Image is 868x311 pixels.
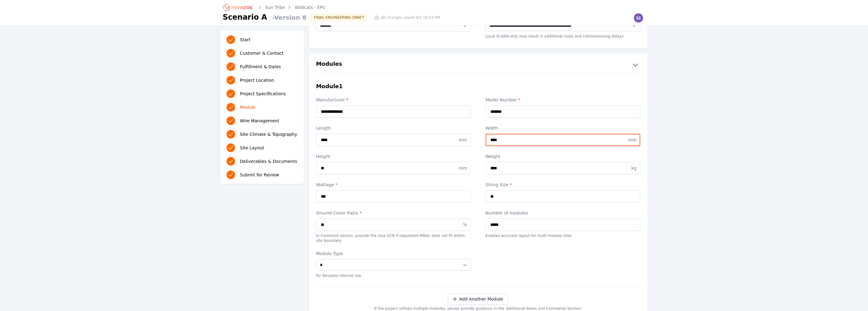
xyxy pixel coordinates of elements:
h1: Scenario A [223,12,267,22]
span: Deliverables & Documents [240,158,298,164]
div: FINAL ENGINEERING DRAFT [311,14,367,21]
h3: Module 1 [316,82,343,91]
label: Height [316,153,471,159]
span: - Version 8 [270,13,306,22]
label: Model Number [486,97,640,103]
span: All changes saved at 1:10:53 PM [381,15,440,20]
label: Width [486,125,640,131]
span: Fulfillment & Dates [240,64,281,70]
span: Project Specifications [240,91,286,97]
button: Add Another Module [448,293,508,305]
nav: Progress [227,34,298,180]
a: Sun Tribe [265,4,285,10]
span: Wire Management [240,118,279,124]
p: In Comment section, provide the max GCR if requested MWdc does not fit within site boundary [316,233,471,243]
h2: Modules [316,60,342,69]
label: Ground Cover Ratio [316,210,471,216]
p: Enables accurate layout for multi-module sites [486,233,640,238]
label: Length [316,125,471,131]
img: Madeline Koldos [634,13,644,23]
span: Submit for Review [240,172,279,178]
span: Site Layout [240,145,264,151]
span: Customer & Contact [240,50,284,56]
p: If the project utilizes multiple modules, please provide guidance in the 'Additional Notes and Co... [374,305,582,311]
label: Wattage [316,182,471,188]
p: Local SCADA only may result in additional costs and commissioning delays [486,34,640,39]
label: String Size [486,182,640,188]
a: Wildcats - EPC [295,4,325,10]
label: Module Type [316,250,471,257]
label: Weight [486,153,640,159]
button: Modules [309,60,648,69]
span: Module [240,104,256,110]
label: Manufacturer [316,97,471,103]
span: Site Climate & Topography [240,131,297,137]
span: Project Location [240,77,274,83]
label: Number of modules [486,210,640,216]
span: Start [240,37,251,43]
p: for Nevados internal use [316,273,471,278]
nav: Breadcrumb [223,2,326,12]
